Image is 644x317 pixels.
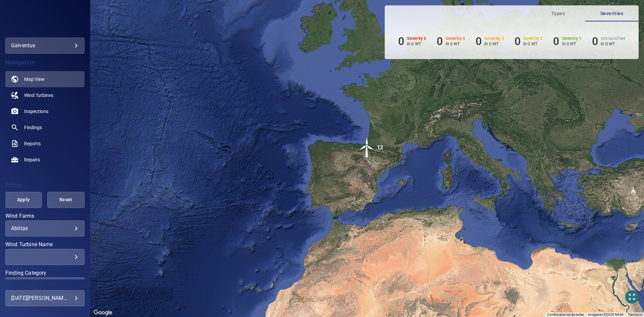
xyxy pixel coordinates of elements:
li: Severity 3 [476,35,504,48]
span: Types [535,9,581,18]
span: Map View [24,76,45,83]
label: Wind Farms [5,213,85,219]
label: Wind Turbine Name [5,242,85,247]
img: windFarmIcon.svg [357,138,377,158]
img: Google [92,308,114,317]
span: Findings [24,124,42,131]
a: findings noActive [5,119,85,136]
a: map active [5,71,85,87]
div: Finding Category [5,277,85,294]
h4: Navigation [5,59,85,66]
div: galventus [5,38,85,54]
li: Severity 5 [398,35,426,48]
p: in 0 WT [562,41,582,46]
button: Combinaciones de teclas [547,312,584,317]
span: Apply [13,196,34,204]
p: in 0 WT [601,41,625,46]
h6: Severity 2 [523,36,543,41]
a: repairs noActive [5,152,85,168]
a: inspections noActive [5,103,85,119]
p: in 0 WT [484,41,504,46]
h6: Severity 1 [562,36,582,41]
p: in 0 WT [523,41,543,46]
li: Severity 4 [437,35,465,48]
h6: Severity 5 [407,36,426,41]
a: windturbines noActive [5,87,85,103]
span: Repairs [24,156,40,163]
a: reports noActive [5,136,85,152]
span: Severities [589,9,635,18]
div: [DATE][PERSON_NAME] [11,293,79,304]
h4: Filters [5,182,85,189]
a: Términos (se abre en una nueva pestaña) [628,313,642,316]
label: Finding Category [5,270,85,276]
button: Reset [47,192,85,208]
h6: Severity 4 [446,36,465,41]
p: in 0 WT [407,41,426,46]
li: Severity 2 [515,35,543,48]
h6: 0 [553,35,559,48]
li: Severity 1 [553,35,581,48]
h6: Unclassified [601,36,625,41]
h6: 0 [476,35,482,48]
p: in 0 WT [446,41,465,46]
li: Severity Unclassified [592,35,625,48]
a: Abre esta zona en Google Maps (se abre en una nueva ventana) [92,308,114,317]
h6: 0 [592,35,598,48]
button: Apply [5,192,42,208]
span: Reports [24,140,41,147]
gmp-advanced-marker: 12 [357,138,377,159]
div: Wind Turbine Name [5,249,85,265]
h6: Severity 3 [484,36,504,41]
div: galventus [11,40,79,51]
span: Wind Turbines [24,92,53,99]
div: Wind Farms [5,220,85,236]
span: Inspections [24,108,48,115]
img: galventus-logo [27,17,63,23]
div: Ablitas [11,225,79,231]
h6: 0 [398,35,404,48]
span: Imágenes ©2025 NASA [588,313,624,316]
h6: 0 [437,35,443,48]
h6: 0 [515,35,521,48]
span: Reset [56,196,76,204]
div: 12 [377,138,383,158]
